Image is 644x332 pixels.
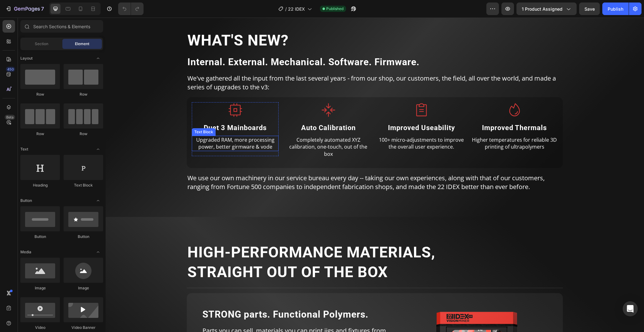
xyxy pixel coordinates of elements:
div: Row [20,92,60,97]
div: Button [64,234,103,240]
div: Open Intercom Messenger [623,301,638,316]
div: Text Block [64,182,103,188]
div: Publish [608,6,623,12]
span: Toggle open [93,144,103,154]
span: Media [20,249,31,255]
span: / [285,6,287,12]
div: Beta [5,115,15,120]
p: We use our own machinery in our service bureau every day -- taking our own experiences, along wit... [82,156,457,174]
div: Image [20,285,60,291]
div: Row [64,92,103,97]
h3: Auto Calibration [179,105,266,116]
button: 7 [3,3,47,15]
div: Button [20,234,60,240]
p: 100+ micro-adjustments to improve the overall user experience. [273,119,359,133]
div: Image [64,285,103,291]
button: 1 product assigned [516,3,577,15]
span: Toggle open [93,53,103,63]
h2: STRONG parts. Functional Polymers. [96,291,296,303]
button: Publish [602,3,629,15]
p: Completely automated XYZ calibration, one-touch, out of the box [180,119,265,140]
span: 1 product assigned [522,6,563,12]
div: 450 [6,67,15,72]
span: Layout [20,55,33,61]
span: Button [20,198,32,203]
div: Video [20,325,60,330]
div: Video Banner [64,325,103,330]
div: Row [20,131,60,137]
span: Text [20,146,28,152]
span: Published [326,6,343,12]
p: Higher temperatures for reliable 3D printing of ultrapolymers [366,119,452,133]
button: Save [579,3,600,15]
p: 7 [41,5,44,13]
span: 22 IDEX [288,6,305,12]
div: Heading [20,182,60,188]
div: Undo/Redo [118,3,144,15]
span: Section [35,41,48,47]
div: Row [64,131,103,137]
span: Toggle open [93,196,103,206]
span: Toggle open [93,247,103,257]
iframe: Design area [106,18,644,332]
span: Element [75,41,89,47]
h3: Improved Thermals [365,105,452,116]
span: Save [584,6,595,12]
h3: Improved Useability [272,105,359,116]
h2: HIGH-PERFORMANCE MATERIALS, STRAIGHT OUT OF THE BOX [81,224,457,265]
input: Search Sections & Elements [20,20,103,33]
